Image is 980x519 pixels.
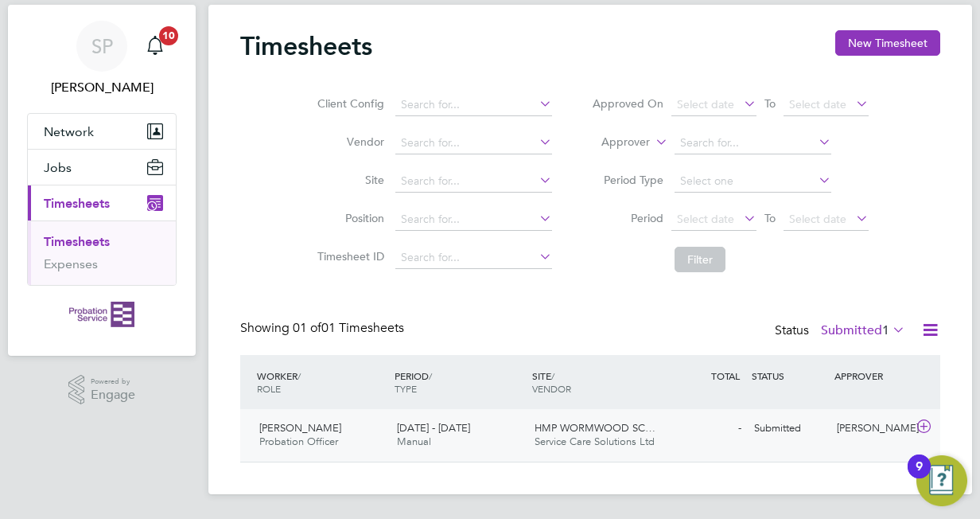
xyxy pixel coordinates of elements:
span: Select date [789,212,846,226]
div: WORKER [253,361,391,403]
label: Site [313,173,384,187]
span: Service Care Solutions Ltd [535,435,655,448]
img: probationservice-logo-retina.png [69,302,134,327]
input: Search for... [395,247,552,269]
span: VENDOR [532,382,571,395]
label: Approved On [592,96,663,111]
span: Probation Officer [259,435,338,448]
label: Period [592,211,663,225]
div: Timesheets [28,220,176,285]
label: Submitted [821,322,905,338]
span: ROLE [257,382,281,395]
span: / [429,369,432,382]
span: Jobs [44,160,72,175]
button: Network [28,114,176,149]
span: 10 [159,26,178,45]
a: Powered byEngage [68,375,136,405]
div: APPROVER [830,361,913,390]
span: To [760,93,780,114]
span: 01 Timesheets [293,320,404,336]
label: Position [313,211,384,225]
span: Select date [677,97,734,111]
a: Timesheets [44,234,110,249]
span: 01 of [293,320,321,336]
button: Timesheets [28,185,176,220]
span: TOTAL [711,369,740,382]
label: Vendor [313,135,384,149]
button: Open Resource Center, 9 new notifications [916,455,967,506]
input: Search for... [675,132,831,154]
div: STATUS [748,361,830,390]
div: 9 [916,466,923,487]
span: To [760,208,780,228]
nav: Main navigation [8,5,196,356]
button: Filter [675,247,725,272]
span: Engage [91,388,135,402]
span: / [551,369,554,382]
span: [DATE] - [DATE] [397,421,470,435]
a: Go to home page [27,302,177,327]
span: Shivonne Popoola [27,78,177,97]
div: Showing [240,320,407,337]
span: 1 [882,322,889,338]
div: SITE [528,361,666,403]
a: Expenses [44,256,98,271]
a: SP[PERSON_NAME] [27,21,177,97]
span: / [297,369,301,382]
span: Timesheets [44,196,110,211]
label: Approver [578,135,650,150]
div: PERIOD [391,361,528,403]
button: New Timesheet [835,30,940,56]
input: Search for... [395,209,552,231]
span: [PERSON_NAME] [259,421,341,435]
span: Network [44,124,94,139]
input: Select one [675,170,831,193]
div: Submitted [748,416,830,442]
div: Status [775,320,908,342]
span: SP [91,36,113,57]
label: Timesheet ID [313,249,384,263]
label: Period Type [592,173,663,187]
label: Client Config [313,96,384,111]
input: Search for... [395,94,552,116]
span: Powered by [91,375,135,388]
button: Jobs [28,150,176,185]
div: [PERSON_NAME] [830,416,913,442]
span: Select date [677,212,734,226]
div: - [665,416,748,442]
span: Select date [789,97,846,111]
span: Manual [397,435,431,448]
span: HMP WORMWOOD SC… [535,421,655,435]
input: Search for... [395,170,552,193]
h2: Timesheets [240,30,372,62]
input: Search for... [395,132,552,154]
span: TYPE [395,382,417,395]
a: 10 [139,21,171,72]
